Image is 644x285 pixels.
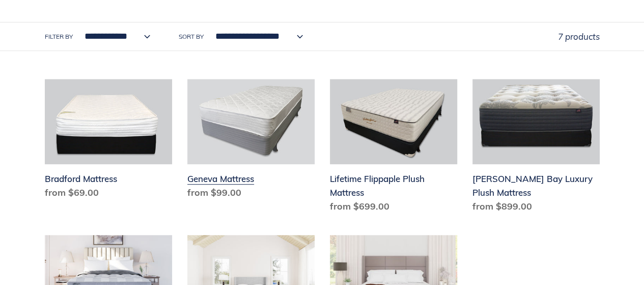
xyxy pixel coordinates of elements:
[187,79,315,203] a: Geneva Mattress
[472,79,600,217] a: Chadwick Bay Luxury Plush Mattress
[45,32,73,41] label: Filter by
[45,79,172,203] a: Bradford Mattress
[330,79,457,217] a: Lifetime Flippaple Plush Mattress
[179,32,204,41] label: Sort by
[558,31,600,42] span: 7 products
